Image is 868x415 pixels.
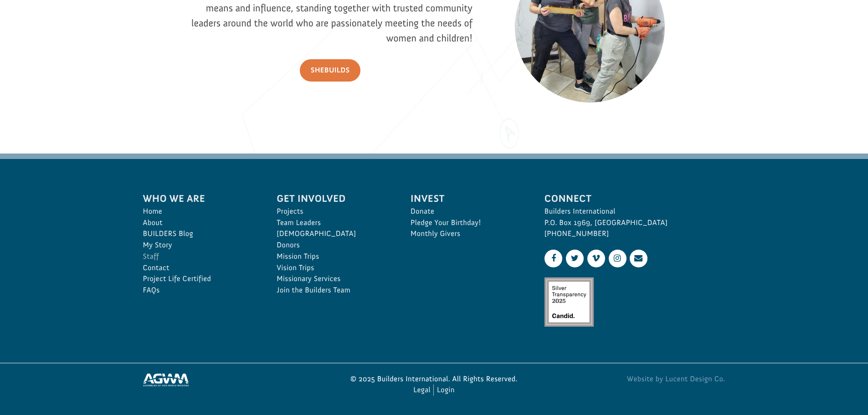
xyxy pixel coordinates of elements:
span: Invest [411,191,524,206]
p: Builders International P.O. Box 1969, [GEOGRAPHIC_DATA] [PHONE_NUMBER] [544,206,725,240]
a: Contact [143,262,257,274]
a: Monthly Givers [411,228,524,240]
a: Vision Trips [277,262,390,274]
a: Donors [277,240,390,251]
button: Donate [129,18,169,35]
a: Website by Lucent Design Co. [535,374,725,385]
a: Contact Us [630,250,647,267]
a: Twitter [566,250,584,267]
img: emoji grinningFace [73,19,81,26]
span: Connect [544,191,725,206]
a: Team Leaders [277,217,390,229]
span: Who We Are [143,191,257,206]
a: Join the Builders Team [277,285,390,296]
a: My Story [143,240,257,251]
a: Project Life Certified [143,273,257,285]
img: Silver Transparency Rating for 2025 by Candid [544,277,594,327]
a: BUILDERS Blog [143,228,257,240]
span: Riverview , [GEOGRAPHIC_DATA] [25,36,104,43]
a: [DEMOGRAPHIC_DATA] [277,228,390,240]
a: Missionary Services [277,273,390,285]
a: About [143,217,257,229]
a: Instagram [609,250,627,267]
a: SheBUILDS [300,59,361,82]
a: Donate [411,206,524,217]
span: Get Involved [277,191,390,206]
p: © 2025 Builders International. All Rights Reserved. [339,374,529,385]
a: Vimeo [587,250,605,267]
strong: Project Shovel Ready [21,28,75,35]
a: Projects [277,206,390,217]
a: Facebook [544,250,562,267]
a: Login [437,384,455,396]
a: FAQs [143,285,257,296]
a: Legal [413,384,431,396]
a: Mission Trips [277,251,390,262]
a: Pledge Your Birthday! [411,217,524,229]
a: Home [143,206,257,217]
a: Staff [143,251,257,262]
img: Assemblies of God World Missions [143,374,189,386]
div: Champion City Church donated $2,000 [16,9,125,27]
div: to [16,28,125,35]
img: US.png [16,36,23,43]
